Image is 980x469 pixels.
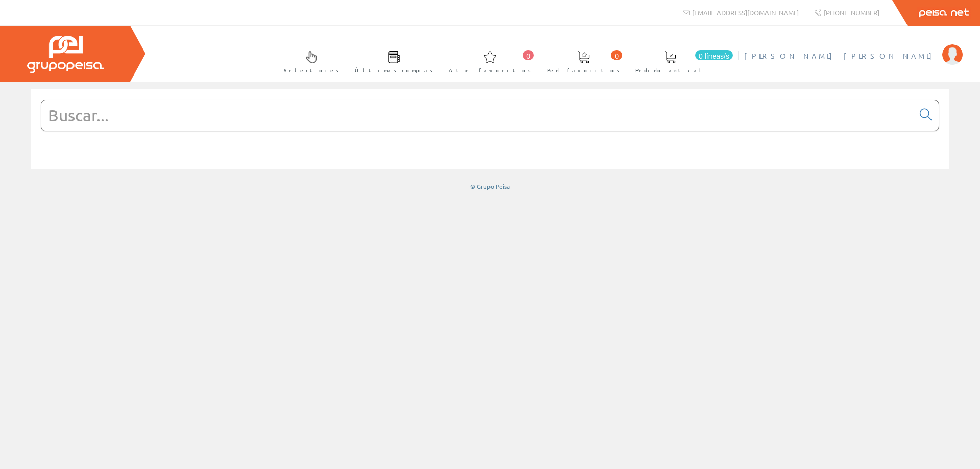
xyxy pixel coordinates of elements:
font: Selectores [284,66,339,74]
font: Pedido actual [635,66,705,74]
img: Grupo Peisa [27,36,104,73]
font: © Grupo Peisa [470,182,510,190]
input: Buscar... [41,100,914,131]
font: Arte. favoritos [449,66,531,74]
font: [EMAIL_ADDRESS][DOMAIN_NAME] [692,8,799,17]
font: [PHONE_NUMBER] [824,8,879,17]
font: Últimas compras [355,66,433,74]
a: [PERSON_NAME] [PERSON_NAME] [744,42,963,52]
font: 0 [526,52,530,60]
font: 0 líneas/s [699,52,729,60]
font: Ped. favoritos [547,66,620,74]
a: Selectores [274,42,344,80]
a: Últimas compras [345,42,438,80]
font: [PERSON_NAME] [PERSON_NAME] [744,51,937,60]
font: 0 [615,52,619,60]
